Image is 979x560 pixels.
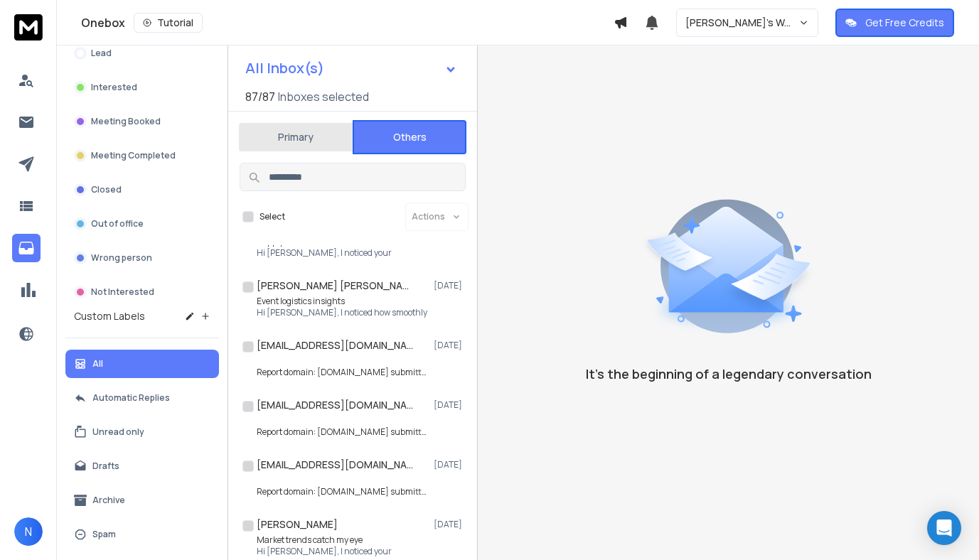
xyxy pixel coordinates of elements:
[257,307,427,318] p: Hi [PERSON_NAME], I noticed how smoothly
[434,459,466,470] p: [DATE]
[257,458,413,472] h1: [EMAIL_ADDRESS][DOMAIN_NAME]
[65,107,219,136] button: Meeting Booked
[65,73,219,102] button: Interested
[92,358,103,370] p: All
[257,486,427,497] p: Report domain: [DOMAIN_NAME] submitter: [DOMAIN_NAME]
[257,546,392,557] p: Hi [PERSON_NAME], I noticed your
[91,116,161,127] p: Meeting Booked
[927,511,961,545] div: Open Intercom Messenger
[65,452,219,480] button: Drafts
[245,61,324,75] h1: All Inbox(s)
[257,279,413,293] h1: [PERSON_NAME] [PERSON_NAME]
[65,210,219,238] button: Out of office
[865,16,944,30] p: Get Free Credits
[74,309,145,323] h3: Custom Labels
[257,534,392,546] p: Market trends catch my eye
[81,13,614,33] div: Onebox
[434,399,466,411] p: [DATE]
[92,426,144,438] p: Unread only
[91,184,122,195] p: Closed
[91,218,144,230] p: Out of office
[234,54,469,82] button: All Inbox(s)
[65,278,219,306] button: Not Interested
[65,350,219,378] button: All
[434,340,466,351] p: [DATE]
[14,517,43,546] button: N
[257,247,392,259] p: Hi [PERSON_NAME], I noticed your
[260,211,285,222] label: Select
[91,48,112,59] p: Lead
[92,392,170,404] p: Automatic Replies
[245,88,275,105] span: 87 / 87
[65,486,219,515] button: Archive
[257,367,427,378] p: Report domain: [DOMAIN_NAME] submitter: [DOMAIN_NAME]
[91,252,152,264] p: Wrong person
[278,88,369,105] h3: Inboxes selected
[65,39,219,68] button: Lead
[134,13,203,33] button: Tutorial
[257,426,427,438] p: Report domain: [DOMAIN_NAME] submitter: [DOMAIN_NAME]
[257,517,338,532] h1: [PERSON_NAME]
[92,461,119,472] p: Drafts
[434,280,466,291] p: [DATE]
[434,519,466,530] p: [DATE]
[65,141,219,170] button: Meeting Completed
[65,418,219,446] button: Unread only
[65,244,219,272] button: Wrong person
[257,338,413,352] h1: [EMAIL_ADDRESS][DOMAIN_NAME]
[239,122,353,153] button: Primary
[91,150,176,161] p: Meeting Completed
[65,520,219,549] button: Spam
[92,495,125,506] p: Archive
[586,364,872,384] p: It’s the beginning of a legendary conversation
[91,82,137,93] p: Interested
[257,398,413,412] h1: [EMAIL_ADDRESS][DOMAIN_NAME]
[353,120,466,154] button: Others
[257,296,427,307] p: Event logistics insights
[65,384,219,412] button: Automatic Replies
[92,529,116,540] p: Spam
[91,286,154,298] p: Not Interested
[835,9,954,37] button: Get Free Credits
[65,176,219,204] button: Closed
[685,16,798,30] p: [PERSON_NAME]'s Workspace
